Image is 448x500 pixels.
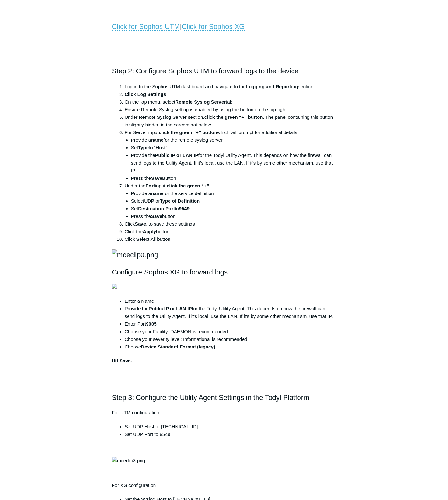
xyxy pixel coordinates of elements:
[144,198,154,204] strong: UDP
[125,220,336,228] li: Click , to save these settings
[125,423,336,430] li: Set UDP Host to [TECHNICAL_ID]
[125,297,336,305] li: Enter a Name
[175,99,226,105] strong: Remote Syslog Server
[125,106,336,113] li: Ensure Remote Syslog setting is enabled by using the button on the top right
[125,113,336,129] li: Under Remote Syslog Server section, . The panel containing this button is slightly hidden in the ...
[159,130,217,135] strong: click the green “+” button
[112,457,145,464] img: mceclip3.png
[125,328,336,335] li: Choose your Facility: DAEMON is recommended
[112,369,336,403] h2: Step 3: Configure the Utility Agent Settings in the Todyl Platform
[125,430,336,438] li: Set UDP Port to 9549
[131,213,336,220] li: Press the button
[112,23,180,31] a: Click for Sophos UTM
[141,344,215,349] strong: Device Standard Format (legacy)
[125,335,336,343] li: Choose your severity level: Informational is recommended
[138,206,175,211] strong: Destination Port
[131,190,336,197] li: Provide a for the service definition
[112,482,336,489] p: For XG configuration
[112,409,336,416] p: For UTM configuration:
[146,321,156,327] strong: 9005
[125,129,336,182] li: For Server input which will prompt for additional details
[151,137,163,143] strong: name
[112,284,117,289] img: 15056276142483
[112,21,336,32] h2: |
[170,306,192,311] strong: or LAN IP
[125,182,336,220] li: Under the input,
[182,23,245,31] a: Click for Sophos XG
[146,183,155,188] strong: Port
[167,183,209,188] strong: click the green “+”
[125,98,336,106] li: On the top menu, select tab
[125,235,336,243] li: Click Select All button
[135,221,146,226] strong: Save
[204,114,263,120] strong: click the green “+” button
[125,305,336,320] li: Provide the for the Todyl Utility Agent. This depends on how the firewall can send logs to the Ut...
[131,152,336,174] li: Provide the for the Todyl Utility Agent. This depends on how the firewall can send logs to the Ut...
[160,198,200,204] strong: Type of Definition
[155,152,175,158] strong: Public IP
[151,175,162,181] strong: Save
[125,83,336,91] li: Log in to the Sophos UTM dashboard and navigate to the section
[131,205,336,213] li: Set to
[151,213,162,219] strong: Save
[179,206,190,211] strong: 9549
[125,228,336,235] li: Click the button
[131,144,336,152] li: Set to “Host”
[131,197,336,205] li: Select for
[143,229,156,234] strong: Apply
[125,320,336,328] li: Enter Port
[246,84,298,89] strong: Logging and Reporting
[112,65,336,77] h2: Step 2: Configure Sophos UTM to forward logs to the device
[149,306,169,311] strong: Public IP
[112,267,336,278] h2: Configure Sophos XG to forward logs
[125,343,336,351] li: Choose
[112,358,132,363] strong: Hit Save.
[176,152,198,158] strong: or LAN IP
[138,145,149,150] strong: Type
[131,174,336,182] li: Press the Button
[131,136,336,144] li: Provide a for the remote syslog server
[125,91,166,97] strong: Click Log Settings
[112,249,158,260] img: mceclip0.png
[151,191,163,196] strong: name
